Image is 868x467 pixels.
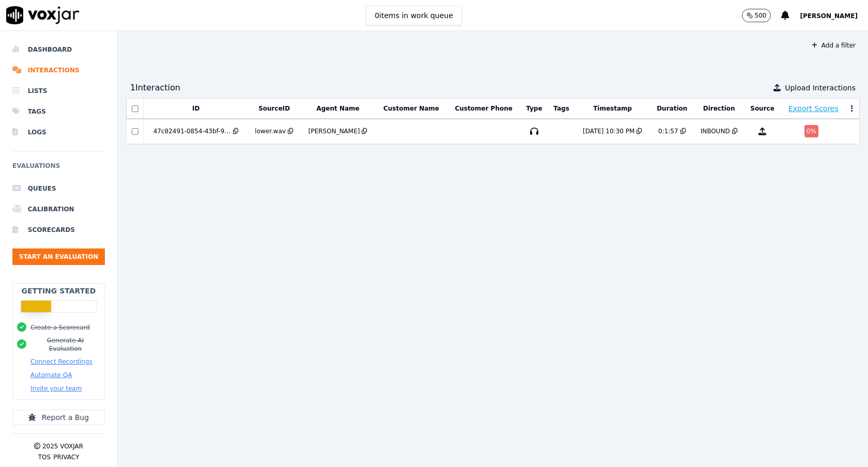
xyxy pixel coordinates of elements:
button: Report a Bug [12,410,105,425]
h2: Getting Started [21,286,96,296]
a: Tags [12,101,105,122]
div: [DATE] 10:30 PM [583,127,634,135]
button: Generate AI Evaluation [30,336,100,353]
div: [PERSON_NAME] [308,127,360,135]
button: 500 [742,9,782,22]
h6: Evaluations [12,160,105,178]
button: Timestamp [593,104,632,113]
button: Invite your team [30,384,82,393]
button: 0items in work queue [366,6,462,25]
div: INBOUND [701,127,730,135]
a: Interactions [12,60,105,81]
div: 47c82491-0854-43bf-9c30-d967f5a5ac16 [153,127,231,135]
a: Calibration [12,199,105,220]
p: 500 [755,11,767,20]
button: TOS [38,453,51,461]
button: Add a filter [808,39,860,52]
a: Scorecards [12,220,105,240]
button: Privacy [53,453,79,461]
div: 0 % [804,125,818,137]
a: Lists [12,81,105,101]
button: Type [526,104,542,113]
a: Dashboard [12,39,105,60]
span: [PERSON_NAME] [800,12,858,20]
img: voxjar logo [6,6,80,24]
button: Connect Recordings [30,357,92,366]
button: SourceID [258,104,290,113]
span: Upload Interactions [785,83,856,93]
button: Automate QA [30,371,72,379]
a: Queues [12,178,105,199]
button: [PERSON_NAME] [800,9,868,22]
button: Agent Name [316,104,359,113]
button: Upload Interactions [773,83,856,93]
button: Create a Scorecard [30,323,90,332]
button: Duration [657,104,687,113]
button: Tags [553,104,569,113]
button: Export Scores [788,103,839,114]
div: 1 Interaction [130,82,180,94]
div: 0:1:57 [658,127,678,135]
button: Direction [703,104,735,113]
div: lower.wav [255,127,286,135]
a: Logs [12,122,105,143]
button: Start an Evaluation [12,248,105,265]
button: Customer Phone [455,104,512,113]
button: Source [750,104,774,113]
button: 500 [742,9,771,22]
button: ID [192,104,199,113]
button: Customer Name [383,104,439,113]
p: 2025 Voxjar [42,442,83,450]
